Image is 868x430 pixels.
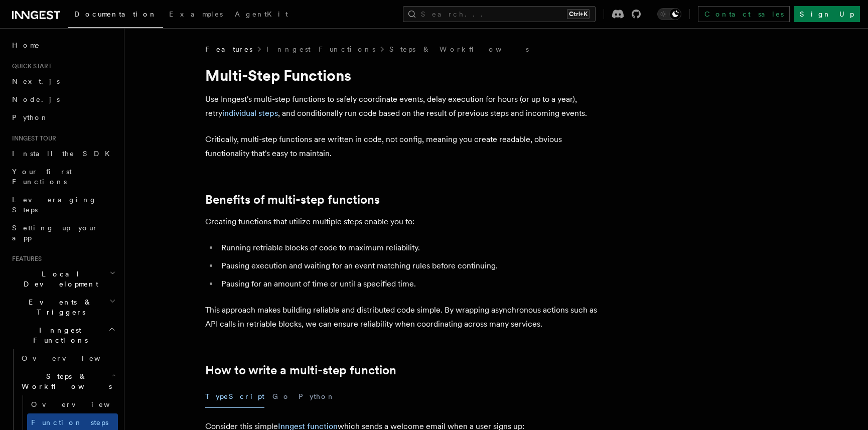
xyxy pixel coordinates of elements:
[567,9,590,19] kbd: Ctrl+K
[8,191,118,219] a: Leveraging Steps
[8,62,52,70] span: Quick start
[12,150,116,158] span: Install the SDK
[8,145,118,163] a: Install the SDK
[698,6,790,22] a: Contact sales
[12,40,40,50] span: Home
[403,6,596,22] button: Search...Ctrl+K
[794,6,860,22] a: Sign Up
[8,269,109,289] span: Local Development
[8,108,118,126] a: Python
[163,3,229,27] a: Examples
[389,44,529,54] a: Steps & Workflows
[205,132,607,161] p: Critically, multi-step functions are written in code, not config, meaning you create readable, ob...
[12,113,49,121] span: Python
[205,44,252,54] span: Features
[8,72,118,90] a: Next.js
[205,385,264,408] button: TypeScript
[205,215,607,229] p: Creating functions that utilize multiple steps enable you to:
[22,354,125,362] span: Overview
[205,92,607,120] p: Use Inngest's multi-step functions to safely coordinate events, delay execution for hours (or up ...
[8,134,56,142] span: Inngest tour
[12,224,98,242] span: Setting up your app
[18,367,118,395] button: Steps & Workflows
[18,371,112,391] span: Steps & Workflows
[12,77,60,85] span: Next.js
[12,168,72,186] span: Your first Functions
[169,10,223,18] span: Examples
[218,241,607,255] li: Running retriable blocks of code to maximum reliability.
[74,10,157,18] span: Documentation
[272,385,291,408] button: Go
[205,303,607,331] p: This approach makes building reliable and distributed code simple. By wrapping asynchronous actio...
[8,255,42,263] span: Features
[8,90,118,108] a: Node.js
[205,66,607,84] h1: Multi-Step Functions
[229,3,294,27] a: AgentKit
[205,193,380,207] a: Benefits of multi-step functions
[266,44,375,54] a: Inngest Functions
[218,259,607,273] li: Pausing execution and waiting for an event matching rules before continuing.
[235,10,288,18] span: AgentKit
[31,400,134,408] span: Overview
[205,363,396,377] a: How to write a multi-step function
[12,95,60,103] span: Node.js
[8,293,118,321] button: Events & Triggers
[8,325,108,345] span: Inngest Functions
[8,163,118,191] a: Your first Functions
[222,108,278,118] a: individual steps
[8,297,109,317] span: Events & Triggers
[8,36,118,54] a: Home
[68,3,163,28] a: Documentation
[8,219,118,247] a: Setting up your app
[31,418,108,426] span: Function steps
[218,277,607,291] li: Pausing for an amount of time or until a specified time.
[299,385,335,408] button: Python
[657,8,681,20] button: Toggle dark mode
[18,349,118,367] a: Overview
[27,395,118,413] a: Overview
[8,265,118,293] button: Local Development
[12,196,97,214] span: Leveraging Steps
[8,321,118,349] button: Inngest Functions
